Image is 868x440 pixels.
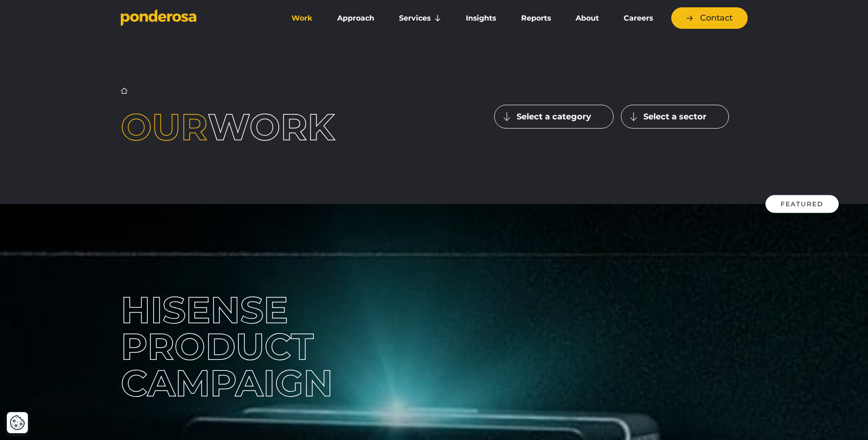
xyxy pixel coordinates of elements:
button: Cookie Settings [10,415,25,430]
a: Services [388,9,452,28]
div: Featured [766,195,839,213]
a: About [565,9,609,28]
a: Insights [455,9,507,28]
span: Our [121,105,208,149]
a: Home [121,87,128,94]
a: Work [281,9,323,28]
a: Contact [671,7,748,29]
a: Reports [511,9,561,28]
a: Go to homepage [121,9,267,27]
div: Hisense Product Campaign [121,292,427,402]
img: Revisit consent button [10,415,25,430]
a: Approach [327,9,385,28]
a: Careers [613,9,663,28]
button: Select a category [494,105,614,129]
h1: work [121,109,374,145]
button: Select a sector [621,105,729,129]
